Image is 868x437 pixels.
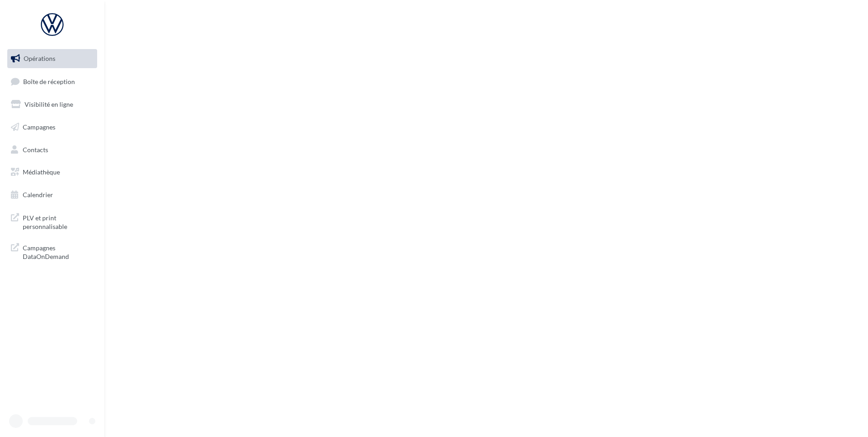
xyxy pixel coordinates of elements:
span: Boîte de réception [23,77,75,85]
a: Opérations [5,49,99,68]
span: PLV et print personnalisable [23,212,94,231]
span: Opérations [24,55,55,62]
a: Médiathèque [5,163,99,182]
a: Campagnes DataOnDemand [5,238,99,265]
a: Calendrier [5,185,99,204]
a: Campagnes [5,118,99,137]
span: Calendrier [23,191,53,199]
a: Contacts [5,140,99,159]
span: Médiathèque [23,168,60,176]
a: Visibilité en ligne [5,95,99,114]
span: Visibilité en ligne [25,100,73,108]
a: PLV et print personnalisable [5,208,99,235]
span: Campagnes [23,123,55,131]
a: Boîte de réception [5,72,99,91]
span: Contacts [23,145,48,153]
span: Campagnes DataOnDemand [23,242,94,261]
